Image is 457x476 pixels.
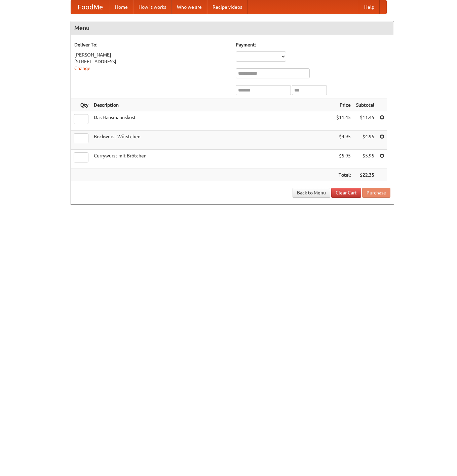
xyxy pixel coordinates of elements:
[110,0,133,14] a: Home
[74,41,229,48] h5: Deliver To:
[71,0,110,14] a: FoodMe
[172,0,207,14] a: Who we are
[236,41,390,48] h5: Payment:
[359,0,380,14] a: Help
[74,58,229,65] div: [STREET_ADDRESS]
[71,99,91,111] th: Qty
[353,131,377,150] td: $4.95
[353,99,377,111] th: Subtotal
[133,0,172,14] a: How it works
[353,150,377,169] td: $5.95
[334,99,353,111] th: Price
[362,188,390,198] button: Purchase
[74,66,90,71] a: Change
[91,99,334,111] th: Description
[353,169,377,181] th: $22.35
[293,188,330,198] a: Back to Menu
[207,0,247,14] a: Recipe videos
[334,150,353,169] td: $5.95
[74,51,229,58] div: [PERSON_NAME]
[91,131,334,150] td: Bockwurst Würstchen
[71,21,394,35] h4: Menu
[334,131,353,150] td: $4.95
[334,169,353,181] th: Total:
[331,188,361,198] a: Clear Cart
[353,111,377,131] td: $11.45
[91,150,334,169] td: Currywurst mit Brötchen
[334,111,353,131] td: $11.45
[91,111,334,131] td: Das Hausmannskost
